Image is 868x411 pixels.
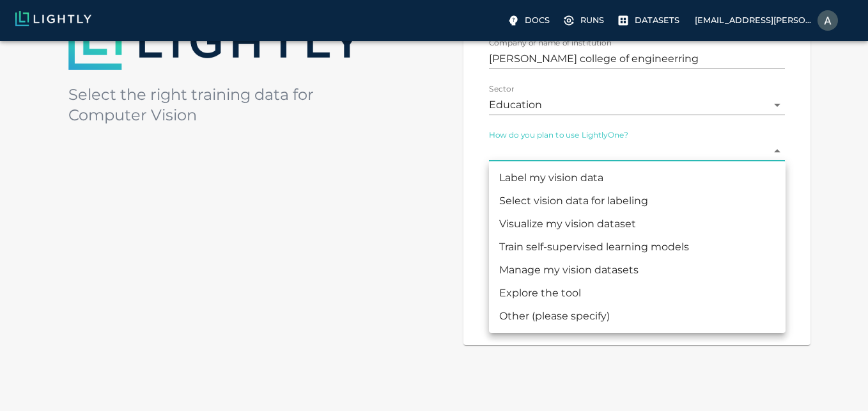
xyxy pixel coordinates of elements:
[489,305,786,328] li: Other (please specify)
[489,213,786,236] li: Visualize my vision dataset
[489,259,786,282] li: Manage my vision datasets
[489,189,786,213] li: Select vision data for labeling
[489,166,786,189] li: Label my vision data
[489,282,786,305] li: Explore the tool
[489,236,786,259] li: Train self-supervised learning models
